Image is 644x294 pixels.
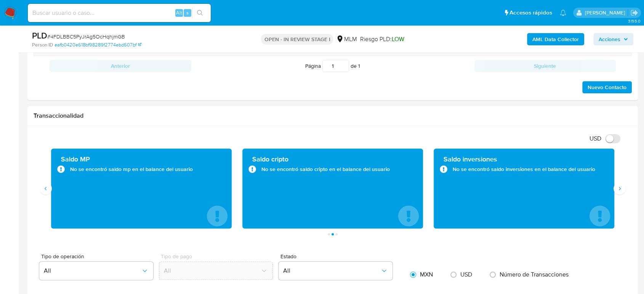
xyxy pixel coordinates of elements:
[32,29,47,42] b: PLD
[628,18,640,24] span: 3.155.0
[391,35,404,43] span: LOW
[588,82,626,93] span: Nuevo Contacto
[599,33,620,45] span: Acciones
[593,33,633,45] button: Acciones
[47,33,125,40] span: # 4FDLBBC5PyJrAg5OcHqhjmGB
[34,112,632,120] h1: Transaccionalidad
[186,9,189,16] span: s
[176,9,182,16] span: Alt
[50,60,191,72] button: Anterior
[360,35,404,43] span: Riesgo PLD:
[585,9,628,16] p: diego.gardunorosas@mercadolibre.com.mx
[560,10,566,16] a: Notificaciones
[32,42,53,48] b: Person ID
[527,33,584,45] button: AML Data Collector
[336,35,357,43] div: MLM
[509,9,552,17] span: Accesos rápidos
[582,81,632,93] button: Nuevo Contacto
[54,42,141,48] a: eafb0420e618bf98289f2774ebd607bf
[28,8,211,18] input: Buscar usuario o caso...
[261,34,333,45] p: OPEN - IN REVIEW STAGE I
[474,60,616,72] button: Siguiente
[532,33,579,45] b: AML Data Collector
[192,8,208,18] button: search-icon
[630,9,638,17] a: Salir
[305,60,360,72] span: Página de
[358,62,360,70] span: 1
